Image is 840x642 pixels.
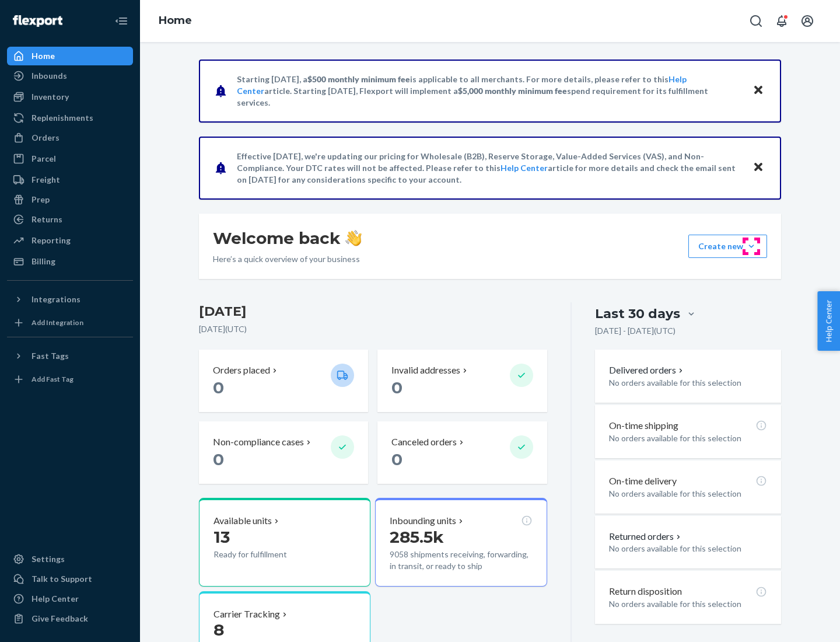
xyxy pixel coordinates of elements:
[213,449,224,469] span: 0
[199,350,368,412] button: Orders placed 0
[32,613,88,624] div: Give Feedback
[390,527,444,547] span: 285.5k
[595,305,680,323] div: Last 30 days
[7,47,133,65] a: Home
[307,74,410,84] span: $500 monthly minimum fee
[7,609,133,628] button: Give Feedback
[32,593,79,605] div: Help Center
[391,378,402,397] span: 0
[609,419,678,432] p: On-time shipping
[609,432,767,444] p: No orders available for this selection
[7,128,133,147] a: Orders
[32,256,55,267] div: Billing
[751,159,766,176] button: Close
[213,514,272,528] p: Available units
[199,498,370,587] button: Available units13Ready for fulfillment
[32,153,56,165] div: Parcel
[213,620,224,640] span: 8
[7,88,133,106] a: Inventory
[751,82,766,99] button: Close
[375,498,547,587] button: Inbounding units285.5k9058 shipments receiving, forwarding, in transit, or ready to ship
[609,377,767,389] p: No orders available for this selection
[609,530,683,543] button: Returned orders
[32,350,69,362] div: Fast Tags
[32,50,55,62] div: Home
[32,294,80,305] div: Integrations
[7,170,133,189] a: Freight
[817,291,840,351] button: Help Center
[744,9,768,33] button: Open Search Box
[199,323,547,335] p: [DATE] ( UTC )
[391,449,402,469] span: 0
[199,302,547,321] h3: [DATE]
[32,194,50,205] div: Prep
[609,474,677,488] p: On-time delivery
[32,132,60,144] div: Orders
[32,317,83,327] div: Add Integration
[213,549,321,560] p: Ready for fulfillment
[32,235,71,246] div: Reporting
[377,350,547,412] button: Invalid addresses 0
[609,585,682,598] p: Return disposition
[213,364,270,377] p: Orders placed
[7,149,133,168] a: Parcel
[32,553,65,565] div: Settings
[770,9,793,33] button: Open notifications
[609,488,767,500] p: No orders available for this selection
[595,325,675,337] p: [DATE] - [DATE] ( UTC )
[609,543,767,554] p: No orders available for this selection
[345,230,362,246] img: hand-wave emoji
[32,374,73,384] div: Add Fast Tag
[7,347,133,365] button: Fast Tags
[199,421,368,484] button: Non-compliance cases 0
[688,235,767,258] button: Create new
[32,91,69,103] div: Inventory
[32,214,62,225] div: Returns
[390,514,456,528] p: Inbounding units
[7,589,133,608] a: Help Center
[13,15,62,27] img: Flexport logo
[7,210,133,229] a: Returns
[7,109,133,127] a: Replenishments
[390,549,532,572] p: 9058 shipments receiving, forwarding, in transit, or ready to ship
[159,14,192,27] a: Home
[237,74,741,109] p: Starting [DATE], a is applicable to all merchants. For more details, please refer to this article...
[796,9,819,33] button: Open account menu
[609,364,685,377] button: Delivered orders
[377,421,547,484] button: Canceled orders 0
[458,86,567,96] span: $5,000 monthly minimum fee
[7,67,133,85] a: Inbounds
[213,253,362,265] p: Here’s a quick overview of your business
[110,9,133,33] button: Close Navigation
[213,608,280,621] p: Carrier Tracking
[32,174,60,186] div: Freight
[213,378,224,397] span: 0
[7,370,133,389] a: Add Fast Tag
[7,190,133,209] a: Prep
[237,151,741,186] p: Effective [DATE], we're updating our pricing for Wholesale (B2B), Reserve Storage, Value-Added Se...
[32,573,92,585] div: Talk to Support
[149,4,201,38] ol: breadcrumbs
[213,435,304,449] p: Non-compliance cases
[213,228,362,249] h1: Welcome back
[32,70,67,82] div: Inbounds
[32,112,93,124] div: Replenishments
[7,313,133,332] a: Add Integration
[7,570,133,588] a: Talk to Support
[7,550,133,568] a: Settings
[391,364,460,377] p: Invalid addresses
[213,527,230,547] span: 13
[7,252,133,271] a: Billing
[7,290,133,309] button: Integrations
[391,435,457,449] p: Canceled orders
[609,598,767,610] p: No orders available for this selection
[501,163,548,173] a: Help Center
[7,231,133,250] a: Reporting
